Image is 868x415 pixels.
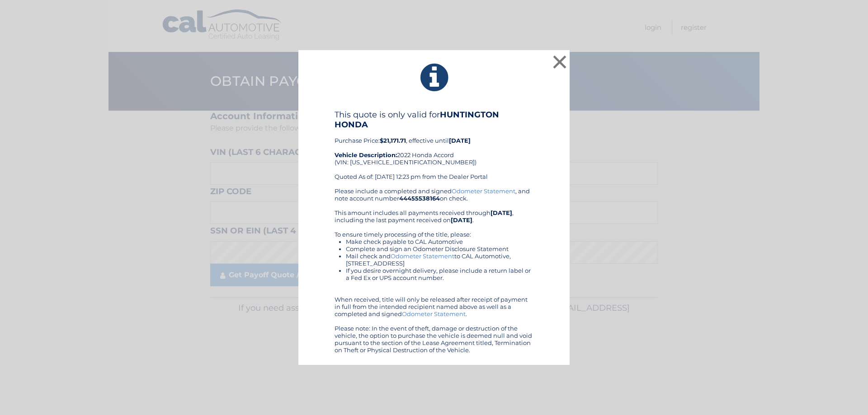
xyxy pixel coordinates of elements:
[346,252,533,267] li: Mail check and to CAL Automotive, [STREET_ADDRESS]
[346,238,533,245] li: Make check payable to CAL Automotive
[380,137,406,144] b: $21,171.71
[335,110,533,130] h4: This quote is only valid for
[402,310,466,317] a: Odometer Statement
[346,245,533,252] li: Complete and sign an Odometer Disclosure Statement
[335,187,533,354] div: Please include a completed and signed , and note account number on check. This amount includes al...
[335,151,397,159] strong: Vehicle Description:
[449,137,471,144] b: [DATE]
[399,195,440,202] b: 44455538164
[335,110,533,187] div: Purchase Price: , effective until 2022 Honda Accord (VIN: [US_VEHICLE_IDENTIFICATION_NUMBER]) Quo...
[491,209,512,216] b: [DATE]
[452,187,515,195] a: Odometer Statement
[391,252,454,260] a: Odometer Statement
[451,216,472,224] b: [DATE]
[551,53,569,71] button: ×
[346,267,533,281] li: If you desire overnight delivery, please include a return label or a Fed Ex or UPS account number.
[335,110,499,130] b: HUNTINGTON HONDA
